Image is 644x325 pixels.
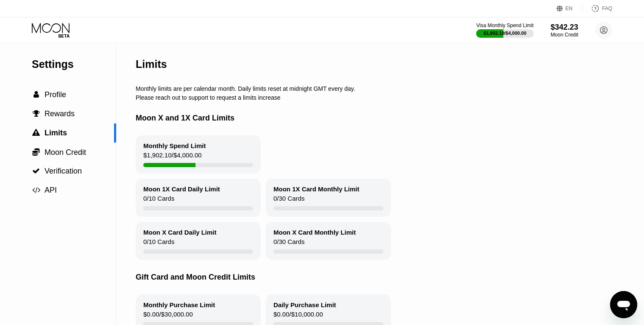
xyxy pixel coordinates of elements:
[484,31,527,36] div: $1,902.10 / $4,000.00
[557,4,583,13] div: EN
[45,186,57,194] span: API
[273,229,356,236] div: Moon X Card Monthly Limit
[32,148,40,156] div: 
[602,6,612,11] div: FAQ
[143,151,202,163] div: $1,902.10 / $4,000.00
[143,301,215,308] div: Monthly Purchase Limit
[32,167,40,175] div: 
[476,22,533,28] div: Visa Monthly Spend Limit
[32,186,40,194] span: 
[32,186,40,194] div: 
[45,148,86,157] span: Moon Credit
[476,22,533,38] div: Visa Monthly Spend Limit$1,902.10/$4,000.00
[273,185,360,193] div: Moon 1X Card Monthly Limit
[610,291,637,318] iframe: Button to launch messaging window
[32,129,40,137] span: 
[45,90,66,99] span: Profile
[143,238,174,249] div: 0 / 10 Cards
[551,23,578,38] div: $342.23Moon Credit
[33,91,39,98] span: 
[143,195,174,206] div: 0 / 10 Cards
[566,6,573,11] div: EN
[273,301,336,308] div: Daily Purchase Limit
[273,195,304,206] div: 0 / 30 Cards
[143,185,220,193] div: Moon 1X Card Daily Limit
[143,311,193,322] div: $0.00 / $30,000.00
[143,142,206,149] div: Monthly Spend Limit
[143,229,217,236] div: Moon X Card Daily Limit
[32,58,116,70] div: Settings
[273,311,323,322] div: $0.00 / $10,000.00
[32,129,40,137] div: 
[32,148,40,156] span: 
[32,91,40,98] div: 
[551,23,578,32] div: $342.23
[32,110,40,118] div: 
[32,167,40,175] span: 
[136,58,167,70] div: Limits
[45,129,67,137] span: Limits
[33,110,40,118] span: 
[45,167,82,175] span: Verification
[273,238,304,249] div: 0 / 30 Cards
[45,109,75,118] span: Rewards
[583,4,612,13] div: FAQ
[551,32,578,38] div: Moon Credit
